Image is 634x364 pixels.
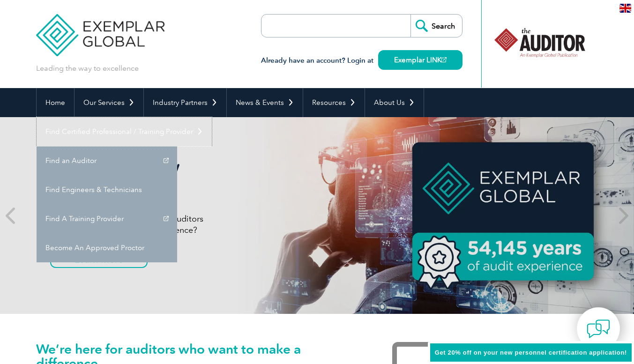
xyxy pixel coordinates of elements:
[50,213,402,236] p: Did you know that our certified auditors have over 54,145 years of experience?
[37,233,177,262] a: Become An Approved Proctor
[37,204,177,233] a: Find A Training Provider
[410,15,462,37] input: Search
[365,88,424,117] a: About Us
[144,88,226,117] a: Industry Partners
[619,4,631,13] img: en
[37,175,177,204] a: Find Engineers & Technicians
[37,146,177,175] a: Find an Auditor
[36,63,139,74] p: Leading the way to excellence
[50,156,402,199] h2: Getting to Know Our Customers
[37,117,212,146] a: Find Certified Professional / Training Provider
[37,88,74,117] a: Home
[435,349,627,356] span: Get 20% off on your new personnel certification application!
[227,88,303,117] a: News & Events
[587,317,610,341] img: contact-chat.png
[261,55,462,67] h3: Already have an account? Login at
[378,50,462,70] a: Exemplar LINK
[441,57,447,62] img: open_square.png
[303,88,365,117] a: Resources
[75,88,143,117] a: Our Services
